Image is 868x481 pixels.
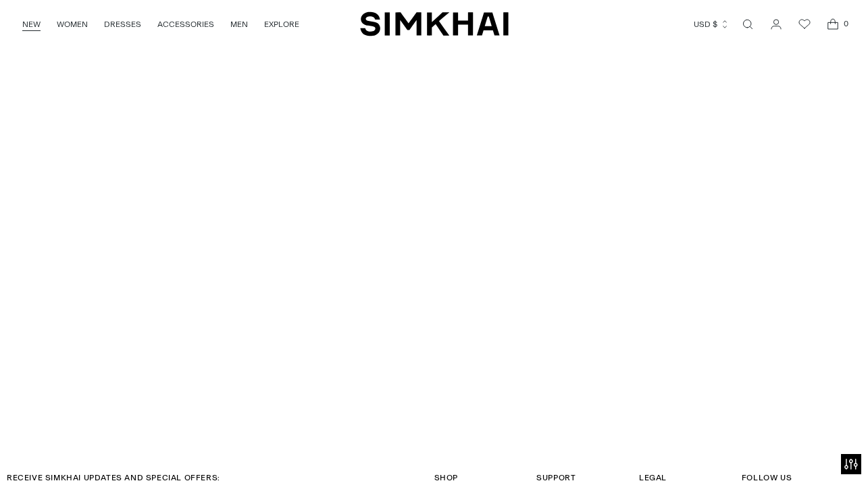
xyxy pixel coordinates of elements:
[360,11,509,37] a: SIMKHAI
[57,9,88,39] a: WOMEN
[734,11,761,38] a: Open search modal
[22,9,41,39] a: NEW
[264,9,299,39] a: EXPLORE
[395,393,473,402] span: SPRING 2026 SHOW
[230,9,248,39] a: MEN
[104,9,141,39] a: DRESSES
[157,9,214,39] a: ACCESSORIES
[819,11,846,38] a: Open cart modal
[840,18,852,30] span: 0
[395,393,473,406] a: SPRING 2026 SHOW
[694,9,730,39] button: USD $
[763,11,790,38] a: Go to the account page
[791,11,818,38] a: Wishlist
